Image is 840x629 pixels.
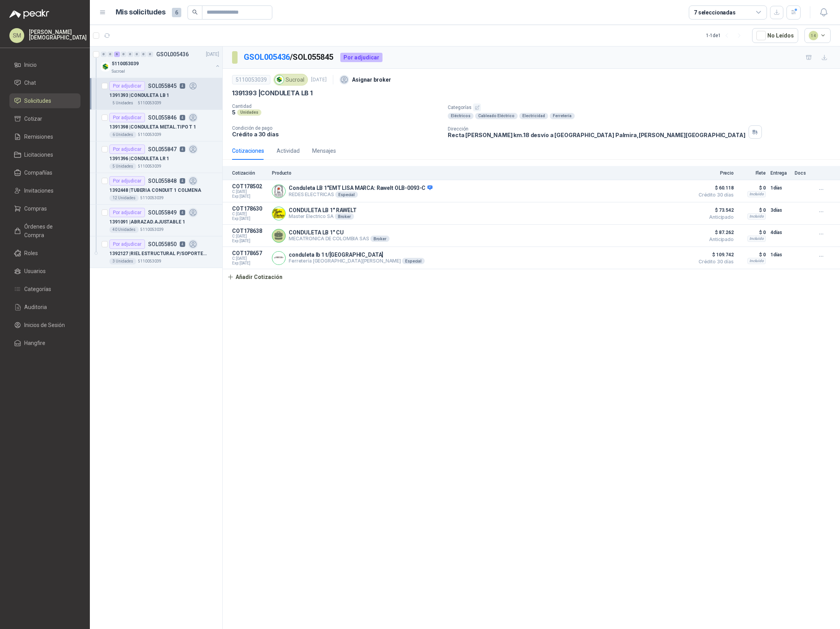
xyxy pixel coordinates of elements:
p: [PERSON_NAME] [DEMOGRAPHIC_DATA] [29,29,87,40]
a: Auditoria [9,300,80,314]
div: Actividad [277,147,300,155]
p: conduleta lb 1 t/[GEOGRAPHIC_DATA] [289,252,425,258]
img: Company Logo [272,185,285,198]
p: Producto [272,170,690,176]
div: 6 Unidades [109,132,136,138]
p: 4 días [770,228,790,237]
p: Precio [695,170,734,176]
p: COT178657 [232,250,267,256]
p: / SOL055845 [244,51,334,63]
span: Exp: [DATE] [232,261,267,266]
p: COT178502 [232,183,267,189]
span: Inicios de Sesión [24,321,65,329]
p: Flete [738,170,766,176]
span: Crédito 30 días [695,259,734,264]
p: 5 [232,109,236,116]
span: Auditoria [24,303,47,311]
div: Especial [402,258,425,264]
div: Por adjudicar [109,176,145,186]
p: $ 0 [738,250,766,259]
p: [DATE] [311,76,327,84]
a: Invitaciones [9,183,80,198]
div: Unidades [237,109,261,116]
p: $ 0 [738,205,766,215]
a: Compras [9,201,80,216]
a: Inicios de Sesión [9,318,80,332]
span: 6 [172,8,181,17]
div: Eléctricos [448,113,474,119]
p: COT178638 [232,228,267,234]
span: Remisiones [24,132,53,141]
p: $ 0 [738,183,766,193]
span: Licitaciones [24,150,53,159]
span: Usuarios [24,267,46,275]
p: 5110053039 [138,100,161,106]
p: Conduleta LB 1"EMT LISA MARCA: Rawelt OLB-0093-C [289,185,433,192]
div: 5110053039 [232,75,270,84]
span: $ 73.542 [695,205,734,215]
div: 0 [121,52,127,57]
div: Por adjudicar [109,81,145,91]
span: Chat [24,79,36,87]
span: C: [DATE] [232,234,267,239]
div: Broker [370,236,390,242]
a: Por adjudicarSOL05584541391393 |CONDULETA LB 15 Unidades5110053039 [90,78,222,110]
span: Categorías [24,285,51,293]
p: Cotización [232,170,267,176]
div: Cableado Eléctrico [475,113,518,119]
p: MECATRONICA DE COLOMBIA SAS [289,236,390,242]
span: Exp: [DATE] [232,194,267,199]
div: 0 [101,52,107,57]
div: 1 - 1 de 1 [706,29,746,42]
div: 6 [114,52,120,57]
p: 5110053039 [140,195,164,201]
p: 3 días [770,205,790,215]
span: Anticipado [695,237,734,242]
img: Company Logo [272,252,285,264]
p: [DATE] [206,51,219,58]
p: CONDULETA LB 1" CU [289,229,390,236]
a: Remisiones [9,129,80,144]
span: Anticipado [695,215,734,220]
p: Sucroal [112,68,125,75]
a: Compañías [9,165,80,180]
div: Broker [335,213,354,220]
span: Inicio [24,61,37,69]
div: Ferretería [550,113,575,119]
a: Hangfire [9,336,80,350]
a: Por adjudicarSOL05584941391091 |ABRAZAD.AJUSTABLE 140 Unidades5110053039 [90,205,222,236]
img: Company Logo [275,75,284,84]
div: Incluido [747,213,766,220]
a: Licitaciones [9,147,80,162]
div: SM [9,28,24,43]
p: 5110053039 [138,163,161,170]
div: Mensajes [312,147,336,155]
a: Solicitudes [9,93,80,108]
span: Cotizar [24,114,42,123]
p: CONDULETA LB 1" RAWELT [289,207,357,213]
span: Compañías [24,168,52,177]
span: Compras [24,204,47,213]
div: Por adjudicar [340,53,382,62]
span: $ 87.262 [695,228,734,237]
span: C: [DATE] [232,256,267,261]
span: search [192,9,198,15]
p: 1391398 | CONDULETA METAL.TIPO T 1 [109,123,196,131]
button: Añadir Cotización [223,269,287,285]
p: Master Electrico SA [289,213,357,220]
div: Incluido [747,236,766,242]
a: Por adjudicarSOL05585041392127 |RIEL ESTRUCTURAL P/SOPORTERIA 4*43 Unidades5110053039 [90,236,222,268]
div: 0 [107,52,113,57]
div: 3 Unidades [109,258,136,264]
p: 4 [180,210,185,215]
p: 4 [180,241,185,247]
p: COT178630 [232,205,267,212]
p: SOL055845 [148,83,177,89]
p: Categorías [448,104,837,111]
span: Exp: [DATE] [232,216,267,221]
span: Órdenes de Compra [24,222,73,239]
span: Invitaciones [24,186,54,195]
span: $ 60.118 [695,183,734,193]
a: Roles [9,246,80,261]
div: 5 Unidades [109,100,136,106]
